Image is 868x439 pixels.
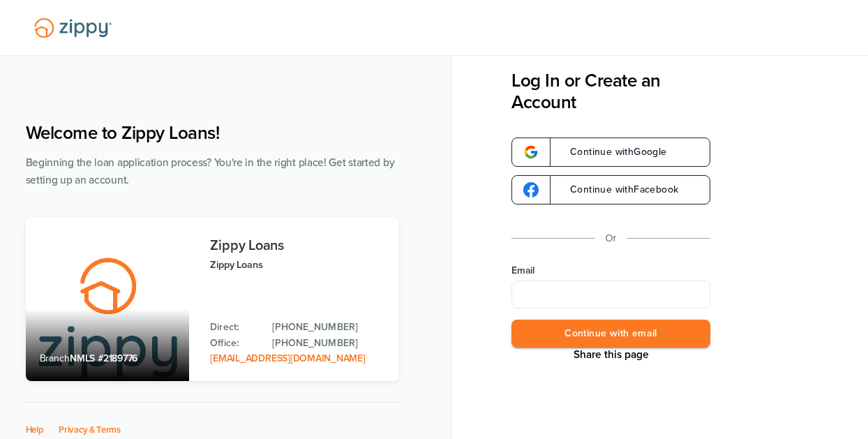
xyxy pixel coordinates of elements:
[511,70,710,113] h3: Log In or Create an Account
[556,147,667,157] span: Continue with Google
[272,336,384,351] a: Office Phone: 512-975-2947
[523,144,539,160] img: google-logo
[70,352,137,364] span: NMLS #2189776
[210,238,384,253] h3: Zippy Loans
[511,175,710,204] a: google-logoContinue withFacebook
[26,156,395,186] span: Beginning the loan application process? You're in the right place! Get started by setting up an a...
[511,137,710,167] a: google-logoContinue withGoogle
[210,320,258,335] p: Direct:
[606,230,617,247] p: Or
[511,320,710,348] button: Continue with email
[569,348,653,362] button: Share This Page
[40,352,70,364] span: Branch
[26,122,398,144] h1: Welcome to Zippy Loans!
[556,185,678,195] span: Continue with Facebook
[210,336,258,351] p: Office:
[210,352,365,364] a: Email Address: zippyguide@zippymh.com
[59,424,121,436] a: Privacy & Terms
[272,320,384,335] a: Direct Phone: 512-975-2947
[511,264,710,278] label: Email
[210,257,384,273] p: Zippy Loans
[26,12,120,44] img: Lender Logo
[26,424,44,436] a: Help
[523,182,539,198] img: google-logo
[511,281,710,308] input: Email Address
